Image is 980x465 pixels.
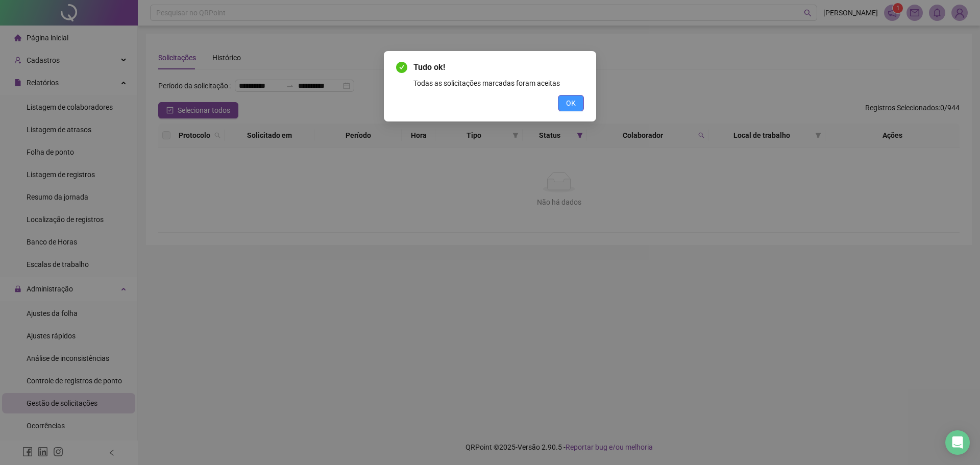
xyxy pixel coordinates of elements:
button: OK [558,95,584,111]
span: check-circle [396,62,407,73]
div: Todas as solicitações marcadas foram aceitas [413,78,584,89]
div: Open Intercom Messenger [945,430,970,455]
span: Tudo ok! [413,61,584,74]
span: OK [566,97,576,109]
